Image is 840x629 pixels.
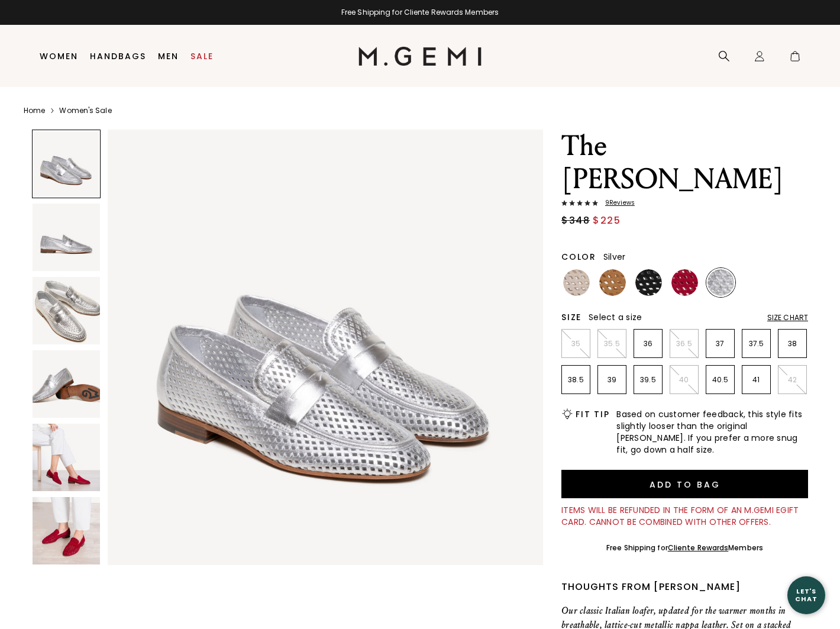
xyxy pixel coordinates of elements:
img: The Sacca Donna Lattice [33,497,100,565]
p: 39.5 [634,375,662,385]
a: Men [158,51,179,61]
img: M.Gemi [358,47,482,66]
p: 41 [742,375,770,385]
img: Silver [707,269,734,296]
p: 40.5 [706,375,734,385]
a: Sale [190,51,214,61]
p: 39 [598,375,626,385]
img: Light Beige [563,269,590,296]
div: Let's Chat [787,588,825,602]
a: Women [40,51,78,61]
p: 36 [634,339,662,349]
img: Black [635,269,662,296]
span: $225 [593,214,621,228]
h1: The [PERSON_NAME] [561,130,808,196]
p: 35.5 [598,339,626,349]
p: 38.5 [562,375,590,385]
a: Women's Sale [59,106,111,115]
p: 40 [670,375,698,385]
img: The Sacca Donna Lattice [33,204,100,271]
a: 9Reviews [561,199,808,209]
div: Size Chart [767,313,808,322]
p: 37 [706,339,734,349]
span: Based on customer feedback, this style fits slightly looser than the original [PERSON_NAME]. If y... [616,408,808,456]
a: Handbags [90,51,146,61]
img: The Sacca Donna Lattice [108,130,543,565]
div: Items will be refunded in the form of an M.Gemi eGift Card. Cannot be combined with other offers. [561,504,808,528]
p: 35 [562,339,590,349]
img: The Sacca Donna Lattice [33,424,100,491]
a: Home [24,106,45,115]
a: Cliente Rewards [668,543,729,553]
span: Select a size [589,311,642,323]
p: 36.5 [670,339,698,349]
img: Luggage [599,269,626,296]
p: 37.5 [742,339,770,349]
img: The Sacca Donna Lattice [33,277,100,344]
h2: Fit Tip [576,409,609,419]
span: 9 Review s [598,199,635,207]
p: 42 [778,375,806,385]
button: Add to Bag [561,470,808,498]
img: The Sacca Donna Lattice [33,350,100,418]
div: Thoughts from [PERSON_NAME] [561,580,808,594]
h2: Color [561,252,596,262]
h2: Size [561,312,581,322]
p: 38 [778,339,806,349]
span: Silver [603,251,626,263]
div: Free Shipping for Members [606,543,763,553]
img: Sunset Red [671,269,698,296]
span: $348 [561,214,590,228]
